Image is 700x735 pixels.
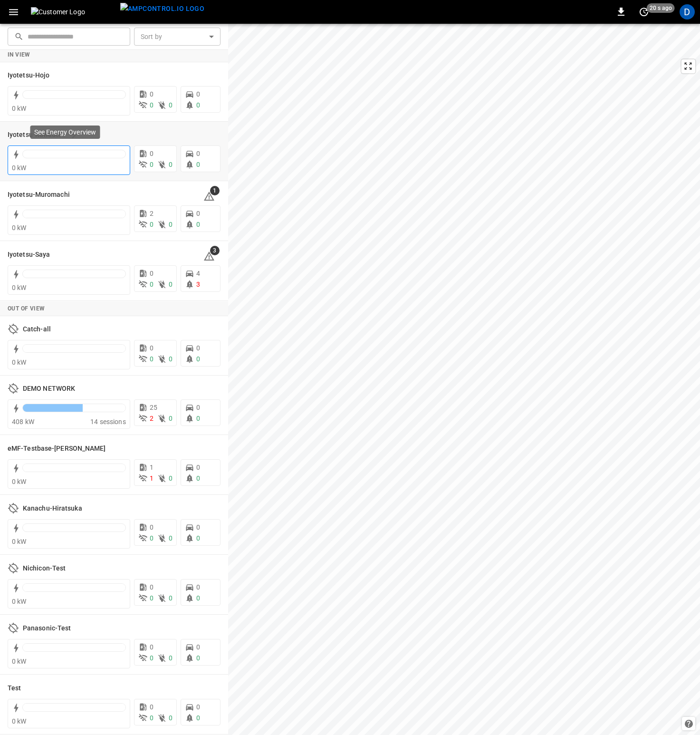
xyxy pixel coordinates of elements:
[196,270,200,277] span: 4
[12,105,27,112] span: 0 kW
[169,534,173,542] span: 0
[196,714,200,722] span: 0
[150,150,153,157] span: 0
[196,594,200,602] span: 0
[169,654,173,662] span: 0
[228,24,700,735] canvas: Map
[169,594,173,602] span: 0
[12,658,27,665] span: 0 kW
[680,4,695,19] div: profile-icon
[196,654,200,662] span: 0
[150,404,157,411] span: 25
[12,358,27,366] span: 0 kW
[196,90,200,98] span: 0
[150,643,153,651] span: 0
[150,270,153,277] span: 0
[12,478,27,485] span: 0 kW
[150,534,153,542] span: 0
[150,280,153,288] span: 0
[12,418,34,426] span: 408 kW
[8,305,45,312] strong: Out of View
[169,280,173,288] span: 0
[196,150,200,157] span: 0
[196,404,200,411] span: 0
[23,563,66,574] h6: Nichicon-Test
[196,703,200,711] span: 0
[169,101,173,109] span: 0
[196,344,200,352] span: 0
[196,643,200,651] span: 0
[150,474,153,482] span: 1
[169,161,173,168] span: 0
[8,51,30,58] strong: In View
[150,415,153,422] span: 2
[12,717,27,725] span: 0 kW
[210,246,220,255] span: 3
[150,594,153,602] span: 0
[169,474,173,482] span: 0
[196,523,200,531] span: 0
[196,583,200,591] span: 0
[150,583,153,591] span: 0
[150,355,153,363] span: 0
[647,3,675,13] span: 20 s ago
[196,534,200,542] span: 0
[150,344,153,352] span: 0
[34,127,96,137] p: See Energy Overview
[12,164,27,172] span: 0 kW
[196,464,200,471] span: 0
[196,280,200,288] span: 3
[23,623,71,634] h6: Panasonic-Test
[150,161,153,168] span: 0
[120,3,204,15] img: ampcontrol.io logo
[150,714,153,722] span: 0
[8,70,49,81] h6: Iyotetsu-Hojo
[8,190,70,200] h6: Iyotetsu-Muromachi
[23,324,51,335] h6: Catch-all
[169,221,173,228] span: 0
[8,683,21,694] h6: Test
[8,130,65,140] h6: Iyotetsu-Kawauchi
[23,384,75,394] h6: DEMO NETWORK
[150,654,153,662] span: 0
[150,210,153,217] span: 2
[636,4,652,19] button: set refresh interval
[196,474,200,482] span: 0
[150,101,153,109] span: 0
[169,714,173,722] span: 0
[150,90,153,98] span: 0
[12,538,27,545] span: 0 kW
[31,7,116,17] img: Customer Logo
[196,161,200,168] span: 0
[196,210,200,217] span: 0
[8,444,106,454] h6: eMF-Testbase-Musashimurayama
[8,250,50,260] h6: Iyotetsu-Saya
[196,355,200,363] span: 0
[12,598,27,605] span: 0 kW
[169,355,173,363] span: 0
[150,221,153,228] span: 0
[12,284,27,291] span: 0 kW
[196,415,200,422] span: 0
[12,224,27,232] span: 0 kW
[196,221,200,228] span: 0
[23,503,82,514] h6: Kanachu-Hiratsuka
[169,415,173,422] span: 0
[150,703,153,711] span: 0
[210,186,220,195] span: 1
[90,418,126,426] span: 14 sessions
[150,523,153,531] span: 0
[150,464,153,471] span: 1
[196,101,200,109] span: 0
